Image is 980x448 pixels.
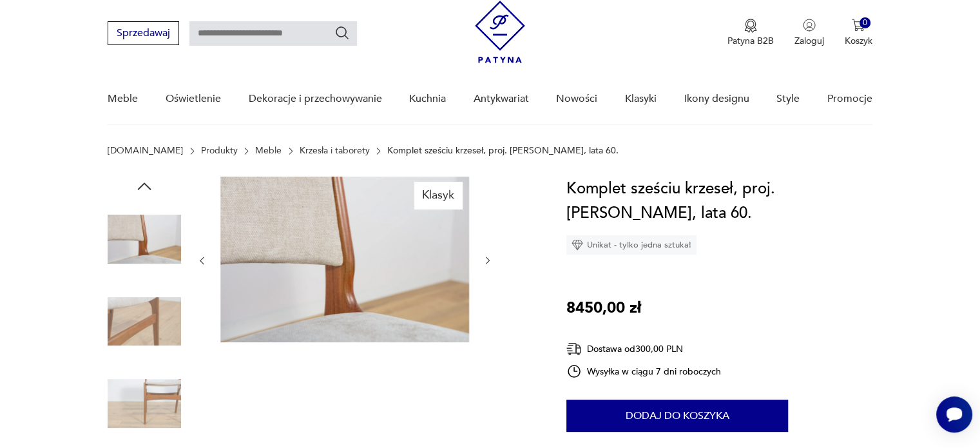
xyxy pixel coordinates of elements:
[684,74,749,124] a: Ikony designu
[845,35,872,47] p: Koszyk
[936,396,972,433] iframe: Smartsupp widget button
[108,30,179,39] a: Sprzedawaj
[108,146,183,156] a: [DOMAIN_NAME]
[625,74,657,124] a: Klasyki
[556,74,597,124] a: Nowości
[474,74,529,124] a: Antykwariat
[566,341,721,357] div: Dostawa od 300,00 PLN
[566,296,641,320] p: 8450,00 zł
[108,367,181,440] img: Zdjęcie produktu Komplet sześciu krzeseł, proj. J. Andersen, Dania, lata 60.
[201,146,238,156] a: Produkty
[845,19,872,47] button: 0Koszyk
[108,74,138,124] a: Meble
[566,400,788,432] button: Dodaj do koszyka
[794,35,824,47] p: Zaloguj
[108,21,179,45] button: Sprzedawaj
[727,19,774,47] a: Ikona medaluPatyna B2B
[414,182,462,209] div: Klasyk
[409,74,446,124] a: Kuchnia
[108,285,181,358] img: Zdjęcie produktu Komplet sześciu krzeseł, proj. J. Andersen, Dania, lata 60.
[827,74,872,124] a: Promocje
[334,25,350,41] button: Szukaj
[794,19,824,47] button: Zaloguj
[566,235,697,255] div: Unikat - tylko jedna sztuka!
[776,74,800,124] a: Style
[387,146,619,156] p: Komplet sześciu krzeseł, proj. [PERSON_NAME], lata 60.
[108,202,181,276] img: Zdjęcie produktu Komplet sześciu krzeseł, proj. J. Andersen, Dania, lata 60.
[166,74,221,124] a: Oświetlenie
[572,239,583,251] img: Ikona diamentu
[803,19,816,32] img: Ikonka użytkownika
[852,19,865,32] img: Ikona koszyka
[727,35,774,47] p: Patyna B2B
[248,74,381,124] a: Dekoracje i przechowywanie
[220,177,469,342] img: Zdjęcie produktu Komplet sześciu krzeseł, proj. J. Andersen, Dania, lata 60.
[860,17,870,28] div: 0
[255,146,282,156] a: Meble
[566,341,582,357] img: Ikona dostawy
[727,19,774,47] button: Patyna B2B
[744,19,757,33] img: Ikona medalu
[566,177,872,226] h1: Komplet sześciu krzeseł, proj. [PERSON_NAME], lata 60.
[566,364,721,379] div: Wysyłka w ciągu 7 dni roboczych
[475,1,525,63] img: Patyna - sklep z meblami i dekoracjami vintage
[300,146,370,156] a: Krzesła i taborety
